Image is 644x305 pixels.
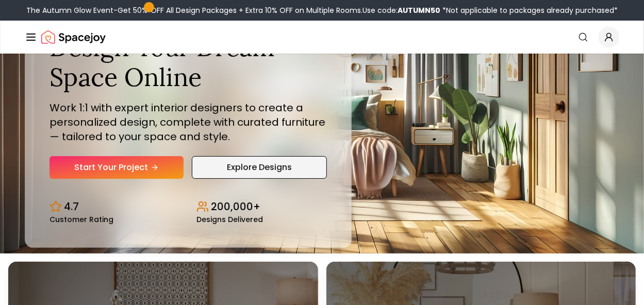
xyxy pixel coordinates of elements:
[64,199,79,214] p: 4.7
[192,156,327,179] a: Explore Designs
[49,216,113,223] small: Customer Rating
[398,5,440,15] b: AUTUMN50
[196,216,263,223] small: Designs Delivered
[49,100,327,144] p: Work 1:1 with expert interior designers to create a personalized design, complete with curated fu...
[211,199,260,214] p: 200,000+
[49,32,327,92] h1: Design Your Dream Space Online
[49,191,327,223] div: Design stats
[440,5,618,15] span: *Not applicable to packages already purchased*
[362,5,440,15] span: Use code:
[49,156,184,179] a: Start Your Project
[41,27,106,47] img: Spacejoy Logo
[26,5,618,15] div: The Autumn Glow Event-Get 50% OFF All Design Packages + Extra 10% OFF on Multiple Rooms.
[25,21,619,54] nav: Global
[41,27,106,47] a: Spacejoy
